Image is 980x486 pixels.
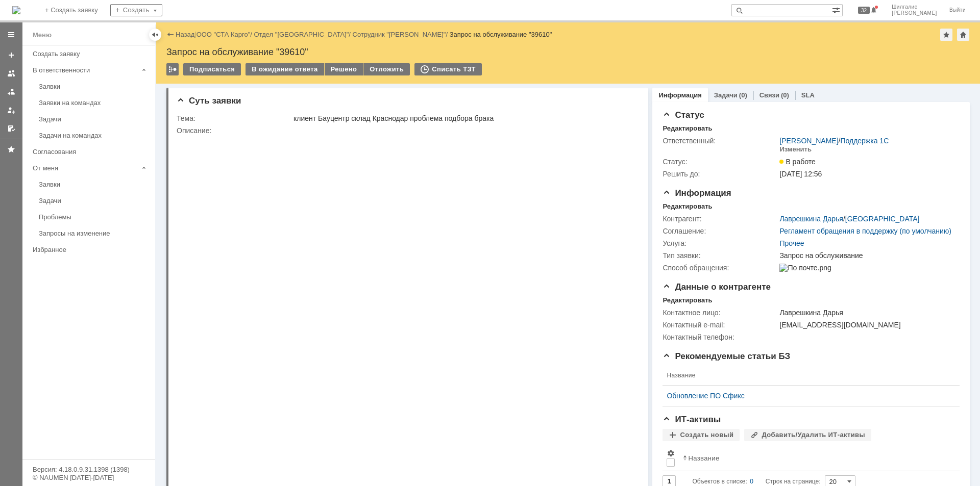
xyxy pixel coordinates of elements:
div: Заявки на командах [39,99,149,107]
a: [PERSON_NAME] [779,137,838,145]
span: Шилгалис [892,4,937,10]
div: В ответственности [33,66,138,74]
div: Запрос на обслуживание [779,251,954,260]
a: Мои заявки [3,102,19,118]
div: Редактировать [663,202,712,211]
div: / [197,31,254,38]
div: Решить до: [663,170,777,178]
div: | [194,30,196,38]
div: Соглашение: [663,227,777,235]
span: Расширенный поиск [832,5,842,14]
span: [PERSON_NAME] [892,10,937,16]
a: Регламент обращения в поддержку (по умолчанию) [779,227,951,235]
div: / [779,137,889,145]
div: Тип заявки: [663,251,777,260]
div: Задачи [39,115,149,123]
div: Заявки [39,181,149,188]
div: Сделать домашней страницей [957,29,969,41]
a: Поддержка 1С [840,137,889,145]
div: Запрос на обслуживание "39610" [166,47,970,57]
div: Согласования [33,148,149,156]
a: Задачи [35,111,153,127]
a: Обновление ПО Сфикс [667,392,947,400]
a: Связи [759,91,779,99]
a: SLA [801,91,815,99]
div: (0) [781,91,789,99]
div: Контактный e-mail: [663,321,777,329]
div: [EMAIL_ADDRESS][DOMAIN_NAME] [779,321,954,329]
div: Задачи на командах [39,132,149,139]
a: Перейти на домашнюю страницу [12,6,20,14]
div: Избранное [33,246,138,253]
a: [GEOGRAPHIC_DATA] [845,215,920,223]
span: Статус [663,110,704,120]
a: Заявки [35,176,153,192]
div: Описание: [177,126,635,135]
div: Редактировать [663,296,712,304]
a: Задачи [714,91,738,99]
span: Информация [663,188,731,198]
a: Задачи на командах [35,127,153,143]
span: Рекомендуемые статьи БЗ [663,351,790,361]
div: Меню [33,29,52,41]
img: По почте.png [779,264,831,272]
div: Название [688,454,719,462]
a: Создать заявку [3,47,19,63]
div: Версия: 4.18.0.9.31.1398 (1398) [33,466,145,473]
div: / [779,215,919,223]
a: Назад [176,31,194,38]
div: Статус: [663,158,777,166]
a: Информация [658,91,701,99]
span: В работе [779,158,815,166]
a: ООО "СТА Карго" [197,31,251,38]
th: Название [663,366,951,386]
span: Настройки [667,449,675,457]
a: Отдел "[GEOGRAPHIC_DATA]" [254,31,349,38]
div: Лаврешкина Дарья [779,309,954,317]
div: © NAUMEN [DATE]-[DATE] [33,474,145,481]
img: logo [12,6,20,14]
th: Название [679,445,951,471]
div: Контрагент: [663,215,777,223]
a: Прочее [779,239,804,247]
div: Создать [110,4,162,16]
a: Создать заявку [29,46,153,62]
a: Задачи [35,193,153,209]
div: Скрыть меню [149,29,161,41]
div: Заявки [39,83,149,90]
div: Запросы на изменение [39,229,149,237]
div: Проблемы [39,213,149,221]
div: Работа с массовостью [166,63,179,75]
div: Контактное лицо: [663,309,777,317]
a: Мои согласования [3,120,19,137]
div: Задачи [39,197,149,204]
a: Заявки в моей ответственности [3,84,19,100]
span: Объектов в списке: [692,478,747,485]
span: ИТ-активы [663,415,721,424]
span: Данные о контрагенте [663,282,771,292]
div: Тема: [177,114,291,122]
span: Суть заявки [177,96,241,106]
div: Изменить [779,145,812,154]
span: [DATE] 12:56 [779,170,822,178]
div: / [353,31,450,38]
a: Заявки на командах [3,65,19,82]
div: От меня [33,164,138,172]
div: Ответственный: [663,137,777,145]
div: Запрос на обслуживание "39610" [450,31,552,38]
div: Редактировать [663,124,712,133]
div: (0) [739,91,747,99]
div: Создать заявку [33,50,149,58]
a: Заявки [35,79,153,94]
div: / [254,31,353,38]
a: Запросы на изменение [35,225,153,241]
div: Услуга: [663,239,777,247]
a: Проблемы [35,209,153,225]
a: Сотрудник "[PERSON_NAME]" [353,31,446,38]
div: Способ обращения: [663,264,777,272]
a: Согласования [29,144,153,160]
div: Добавить в избранное [940,29,952,41]
div: клиент Бауцентр склад Краснодар проблема подбора брака [293,114,633,122]
span: 32 [858,7,870,14]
